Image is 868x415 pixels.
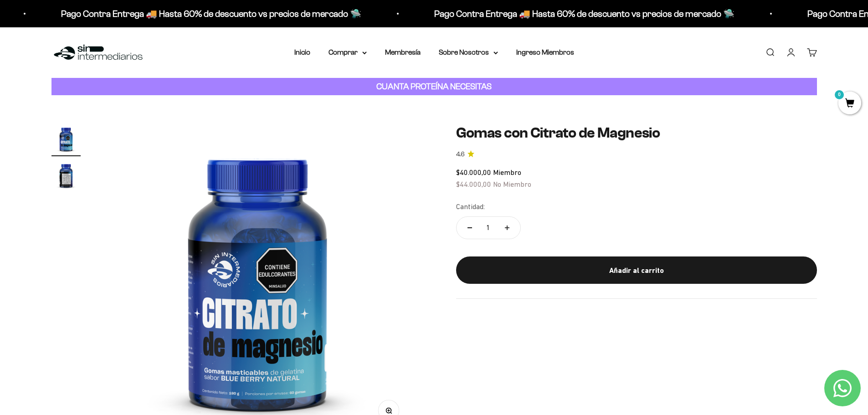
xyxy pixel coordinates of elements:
[51,124,81,156] button: Ir al artículo 1
[474,265,799,277] div: Añadir al carrito
[834,89,845,100] mark: 0
[493,168,521,176] span: Miembro
[457,217,483,239] button: Reducir cantidad
[433,6,734,21] p: Pago Contra Entrega 🚚 Hasta 60% de descuento vs precios de mercado 🛸
[456,201,485,213] label: Cantidad:
[51,161,81,190] img: Gomas con Citrato de Magnesio
[494,217,520,239] button: Aumentar cantidad
[60,6,360,21] p: Pago Contra Entrega 🚚 Hasta 60% de descuento vs precios de mercado 🛸
[51,124,81,154] img: Gomas con Citrato de Magnesio
[385,48,421,56] a: Membresía
[329,46,367,58] summary: Comprar
[456,180,491,188] span: $44.000,00
[838,99,861,109] a: 0
[493,180,531,188] span: No Miembro
[456,149,817,159] a: 4.64.6 de 5.0 estrellas
[516,48,574,56] a: Ingreso Miembros
[456,149,465,159] span: 4.6
[456,124,817,142] h1: Gomas con Citrato de Magnesio
[376,82,492,91] strong: CUANTA PROTEÍNA NECESITAS
[439,46,498,58] summary: Sobre Nosotros
[294,48,310,56] a: Inicio
[51,161,81,193] button: Ir al artículo 2
[456,256,817,284] button: Añadir al carrito
[456,168,491,176] span: $40.000,00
